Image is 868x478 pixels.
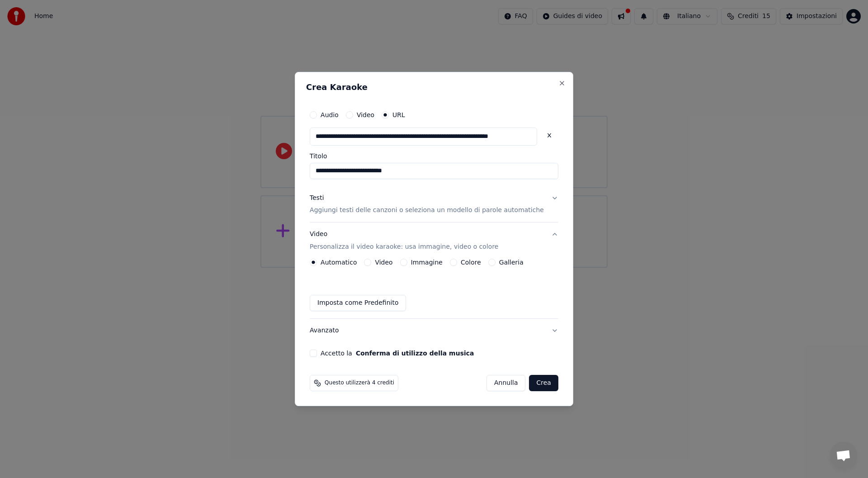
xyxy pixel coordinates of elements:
span: Questo utilizzerà 4 crediti [325,379,394,387]
button: VideoPersonalizza il video karaoke: usa immagine, video o colore [310,223,558,259]
button: Crea [529,375,558,391]
button: Accetto la [356,350,474,356]
label: Video [375,259,392,265]
button: TestiAggiungi testi delle canzoni o seleziona un modello di parole automatiche [310,186,558,222]
div: VideoPersonalizza il video karaoke: usa immagine, video o colore [310,259,558,318]
label: Audio [321,112,339,118]
label: Automatico [321,259,357,265]
label: Titolo [310,153,558,159]
button: Avanzato [310,319,558,342]
div: Video [310,230,498,252]
p: Aggiungi testi delle canzoni o seleziona un modello di parole automatiche [310,206,544,215]
label: Immagine [411,259,443,265]
div: Testi [310,194,324,203]
p: Personalizza il video karaoke: usa immagine, video o colore [310,242,498,251]
label: Galleria [499,259,524,265]
label: Colore [461,259,481,265]
label: Accetto la [321,350,474,356]
label: URL [392,112,405,118]
button: Imposta come Predefinito [310,295,406,311]
label: Video [357,112,374,118]
h2: Crea Karaoke [306,83,562,91]
button: Annulla [486,375,526,391]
